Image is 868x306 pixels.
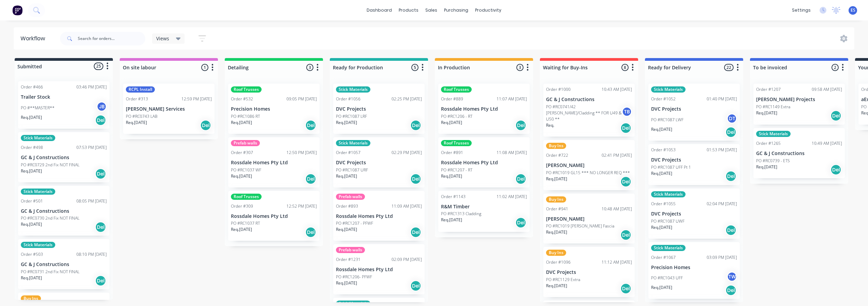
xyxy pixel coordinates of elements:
[546,277,580,283] p: PO #RC1129 Extra
[21,221,42,227] p: Req. [DATE]
[441,211,481,217] p: PO #RC1313 Cladding
[336,113,367,120] p: PO #RC1087 LRF
[707,254,737,261] div: 03:09 PM [DATE]
[231,220,260,226] p: PO #RC1037 RT
[20,34,48,43] div: Workflow
[392,96,422,102] div: 02:25 PM [DATE]
[231,96,253,102] div: Order #532
[546,216,632,222] p: [PERSON_NAME]
[620,123,631,134] div: Del
[441,167,472,173] p: PO #RC1207 - RT
[727,113,737,124] div: DT
[707,201,737,207] div: 02:04 PM [DATE]
[123,84,215,134] div: RCPL InstallOrder #31312:59 PM [DATE][PERSON_NAME] ServicesPO #RC0743 LABReq.[DATE]Del
[651,147,676,153] div: Order #1053
[546,104,622,122] p: PO #RC0741/42 [PERSON_NAME]/Cladding ** FOR U49 & U50 **
[438,191,530,232] div: Order #114311:02 AM [DATE]R&M TimberPO #RC1313 CladdingReq.[DATE]Del
[126,113,158,120] p: PO #RC0743 LAB
[21,155,107,161] p: GC & J Constructions
[21,275,42,281] p: Req. [DATE]
[620,283,631,294] div: Del
[651,224,672,231] p: Req. [DATE]
[725,171,736,182] div: Del
[21,189,55,195] div: Stick Materials
[231,213,317,219] p: Rossdale Homes Pty Ltd
[336,280,357,286] p: Req. [DATE]
[336,140,370,146] div: Stick Materials
[707,96,737,102] div: 01:40 PM [DATE]
[231,226,252,233] p: Req. [DATE]
[546,259,571,265] div: Order #1096
[753,84,845,125] div: Order #120709:58 AM [DATE][PERSON_NAME] ProjectsPO #RC1149 ExtraReq.[DATE]Del
[438,84,530,134] div: Roof TrussesOrder #88911:07 AM [DATE]Rossdale Homes Pty LtdPO #RC1206 - RTReq.[DATE]Del
[830,164,841,175] div: Del
[336,267,422,273] p: Rossdale Homes Pty Ltd
[410,227,421,238] div: Del
[472,5,505,15] div: productivity
[21,114,42,121] p: Req. [DATE]
[305,120,316,131] div: Del
[21,269,79,275] p: PO #RC0731 2nd Fix NOT FINAL
[602,152,632,158] div: 02:41 PM [DATE]
[543,84,635,137] div: Order #100010:43 AM [DATE]GC & J ConstructionsPO #RC0741/42 [PERSON_NAME]/Cladding ** FOR U49 & U...
[21,162,79,168] p: PO #RC0729 2nd Fix NOT FINAL
[546,196,566,203] div: Buy Ins
[395,5,422,15] div: products
[95,222,106,233] div: Del
[546,163,632,168] p: [PERSON_NAME]
[756,158,790,164] p: PO #RC0739 - ETS
[651,211,737,217] p: DVC Projects
[602,206,632,212] div: 10:48 AM [DATE]
[546,283,567,289] p: Req. [DATE]
[651,170,672,177] p: Req. [DATE]
[602,259,632,265] div: 11:12 AM [DATE]
[515,173,526,184] div: Del
[336,167,368,173] p: PO #RC1087 URF
[441,86,472,93] div: Roof Trusses
[126,86,155,93] div: RCPL Install
[95,115,106,126] div: Del
[410,280,421,291] div: Del
[156,35,169,42] span: Views
[651,86,686,93] div: Stick Materials
[18,186,109,236] div: Stick MaterialsOrder #50108:05 PM [DATE]GC & J ConstructionsPO #RC0730 2nd Fix NOT FINALReq.[DATE...
[622,107,632,117] div: TB
[441,173,462,179] p: Req. [DATE]
[21,168,42,174] p: Req. [DATE]
[830,110,841,121] div: Del
[727,272,737,282] div: TW
[515,217,526,228] div: Del
[336,194,365,200] div: Prefab walls
[21,144,43,151] div: Order #498
[78,32,145,45] input: Search for orders...
[497,96,527,102] div: 11:07 AM [DATE]
[95,168,106,179] div: Del
[336,213,422,219] p: Rossdale Homes Pty Ltd
[286,96,317,102] div: 09:05 PM [DATE]
[546,143,566,149] div: Buy Ins
[651,106,737,112] p: DVC Projects
[648,84,740,141] div: Stick MaterialsOrder #105201:40 PM [DATE]DVC ProjectsPO #RC1087 LWFDTReq.[DATE]Del
[286,203,317,209] div: 12:52 PM [DATE]
[231,120,252,126] p: Req. [DATE]
[441,113,472,120] p: PO #RC1206 - RT
[76,84,107,90] div: 03:46 PM [DATE]
[546,223,614,229] p: PO #RC1019 [PERSON_NAME] Fascia
[546,97,632,102] p: GC & J Constructions
[602,86,632,93] div: 10:43 AM [DATE]
[789,5,814,15] div: settings
[336,150,361,156] div: Order #1057
[543,247,635,297] div: Buy InsOrder #109611:12 AM [DATE]DVC ProjectsPO #RC1129 ExtraReq.[DATE]Del
[812,86,842,93] div: 09:58 AM [DATE]
[546,152,568,158] div: Order #722
[651,245,686,251] div: Stick Materials
[126,106,212,112] p: [PERSON_NAME] Services
[651,96,676,102] div: Order #1052
[231,160,317,166] p: Rossdale Homes Pty Ltd
[228,191,320,241] div: Roof TrussesOrder #30912:52 PM [DATE]Rossdale Homes Pty LtdPO #RC1037 RTReq.[DATE]Del
[410,173,421,184] div: Del
[392,256,422,263] div: 02:09 PM [DATE]
[497,150,527,156] div: 11:08 AM [DATE]
[648,242,740,299] div: Stick MaterialsOrder #106703:09 PM [DATE]Precision HomesPO #RC1043 UFFTWReq.[DATE]Del
[231,106,317,112] p: Precision Homes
